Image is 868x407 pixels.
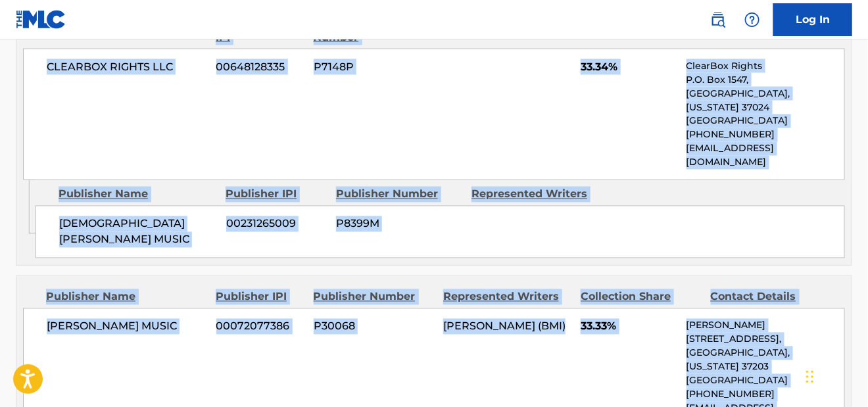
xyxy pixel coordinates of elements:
[802,344,868,407] iframe: Chat Widget
[226,187,325,203] div: Publisher IPI
[59,216,216,248] span: [DEMOGRAPHIC_DATA][PERSON_NAME] MUSIC
[687,347,844,374] p: [GEOGRAPHIC_DATA], [US_STATE] 37203
[216,289,304,305] div: Publisher IPI
[336,216,462,232] span: P8399M
[46,289,206,305] div: Publisher Name
[443,289,571,305] div: Represented Writers
[314,319,433,335] span: P30068
[806,357,814,396] div: Drag
[687,114,844,128] p: [GEOGRAPHIC_DATA]
[47,319,206,335] span: [PERSON_NAME] MUSIC
[47,59,206,75] span: CLEARBOX RIGHTS LLC
[705,7,731,33] a: Public Search
[216,319,304,335] span: 00072077386
[471,187,597,203] div: Represented Writers
[581,289,700,305] div: Collection Share
[687,73,844,87] p: P.O. Box 1547,
[687,142,844,170] p: [EMAIL_ADDRESS][DOMAIN_NAME]
[216,59,304,75] span: 00648128335
[581,319,677,335] span: 33.33%
[687,319,844,333] p: [PERSON_NAME]
[710,12,726,28] img: search
[314,289,433,305] div: Publisher Number
[687,333,844,347] p: [STREET_ADDRESS],
[687,59,844,73] p: ClearBox Rights
[687,374,844,388] p: [GEOGRAPHIC_DATA]
[314,59,433,75] span: P7148P
[16,10,66,29] img: MLC Logo
[581,59,677,75] span: 33.34%
[443,320,566,333] span: [PERSON_NAME] (BMI)
[226,216,326,232] span: 00231265009
[687,388,844,402] p: [PHONE_NUMBER]
[687,128,844,142] p: [PHONE_NUMBER]
[59,187,216,203] div: Publisher Name
[336,187,462,203] div: Publisher Number
[687,87,844,114] p: [GEOGRAPHIC_DATA], [US_STATE] 37024
[711,289,831,305] div: Contact Details
[744,12,760,28] img: help
[773,3,852,36] a: Log In
[739,7,765,33] div: Help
